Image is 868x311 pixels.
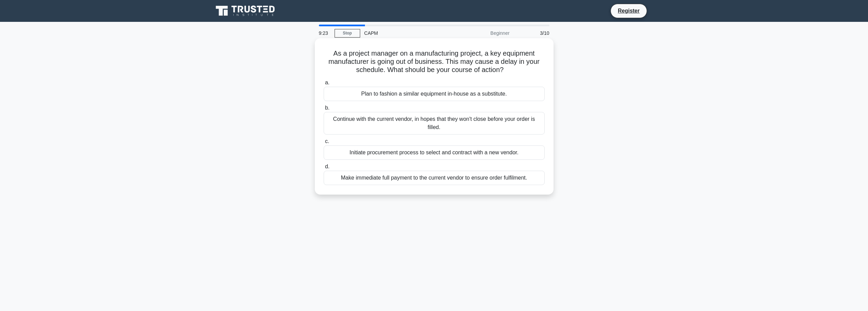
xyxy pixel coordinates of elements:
h5: As a project manager on a manufacturing project, a key equipment manufacturer is going out of bus... [323,49,545,74]
div: 9:23 [315,26,335,40]
a: Register [614,6,644,15]
div: Continue with the current vendor, in hopes that they won't close before your order is filled. [324,112,545,135]
div: Plan to fashion a similar equipment in-house as a substitute. [324,87,545,101]
div: CAPM [360,26,454,40]
a: Stop [335,29,360,38]
span: c. [325,138,329,144]
div: 3/10 [514,26,554,40]
span: b. [325,105,329,111]
div: Beginner [454,26,514,40]
span: a. [325,80,329,85]
div: Initiate procurement process to select and contract with a new vendor. [324,145,545,160]
span: d. [325,164,329,169]
div: Make immediate full payment to the current vendor to ensure order fulfilment. [324,171,545,185]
